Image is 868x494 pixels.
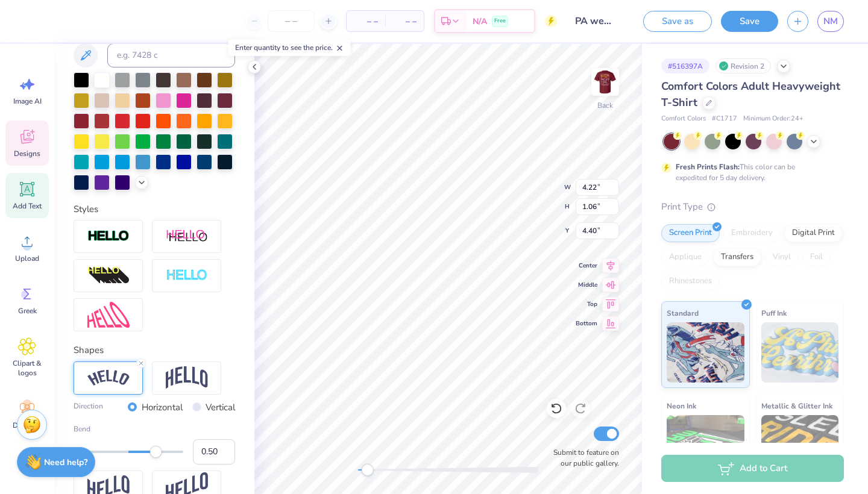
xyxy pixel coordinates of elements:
div: Rhinestones [661,272,720,290]
img: Metallic & Glitter Ink [761,415,839,475]
div: Back [597,100,613,111]
span: Upload [15,254,39,263]
img: Stroke [87,230,130,243]
img: Arc [87,370,130,386]
span: Neon Ink [667,399,696,412]
img: Neon Ink [667,415,744,475]
span: Comfort Colors [661,114,706,124]
span: – – [354,15,378,28]
span: Add Text [13,201,42,211]
label: Bend [74,424,235,434]
div: Revision 2 [715,58,771,73]
div: Screen Print [661,224,720,242]
label: Direction [74,401,103,414]
div: Foil [802,248,831,266]
span: Greek [18,306,37,316]
span: Comfort Colors Adult Heavyweight T-Shirt [661,79,840,110]
div: # 516397A [661,58,709,73]
span: Decorate [13,421,42,430]
div: Transfers [713,248,761,266]
input: – – [268,10,315,32]
span: – – [392,15,417,28]
div: Digital Print [784,224,843,242]
a: NM [817,11,844,32]
label: Horizontal [142,401,183,414]
span: Clipart & logos [7,358,47,378]
div: Applique [661,248,709,266]
button: Save as [643,11,712,32]
img: 3D Illusion [87,266,130,286]
div: Accessibility label [361,464,373,476]
img: Back [593,70,617,94]
div: Accessibility label [150,446,162,458]
div: Enter quantity to see the price. [228,39,351,56]
span: Puff Ink [761,307,787,319]
span: # C1717 [712,114,737,124]
span: Center [576,261,597,270]
img: Standard [667,322,744,383]
input: Untitled Design [566,9,625,33]
span: Standard [667,307,699,319]
label: Styles [74,202,98,216]
span: Minimum Order: 24 + [743,114,804,124]
span: NM [823,14,838,28]
span: Bottom [576,319,597,328]
img: Puff Ink [761,322,839,383]
img: Arch [166,366,208,389]
div: Vinyl [765,248,799,266]
img: Shadow [166,229,208,244]
span: Metallic & Glitter Ink [761,399,832,412]
span: Image AI [13,96,42,106]
span: Top [576,299,597,309]
label: Submit to feature on our public gallery. [547,447,619,469]
span: Free [494,17,506,25]
strong: Fresh Prints Flash: [676,162,740,172]
div: Print Type [661,200,844,214]
div: Embroidery [723,224,781,242]
input: e.g. 7428 c [107,43,235,67]
div: This color can be expedited for 5 day delivery. [676,161,824,183]
label: Vertical [206,401,235,414]
label: Shapes [74,343,104,357]
strong: Need help? [44,457,87,468]
img: Negative Space [166,269,208,283]
span: Middle [576,280,597,290]
span: Designs [14,149,40,158]
button: Save [721,11,778,32]
span: N/A [473,15,487,28]
img: Free Distort [87,302,130,328]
